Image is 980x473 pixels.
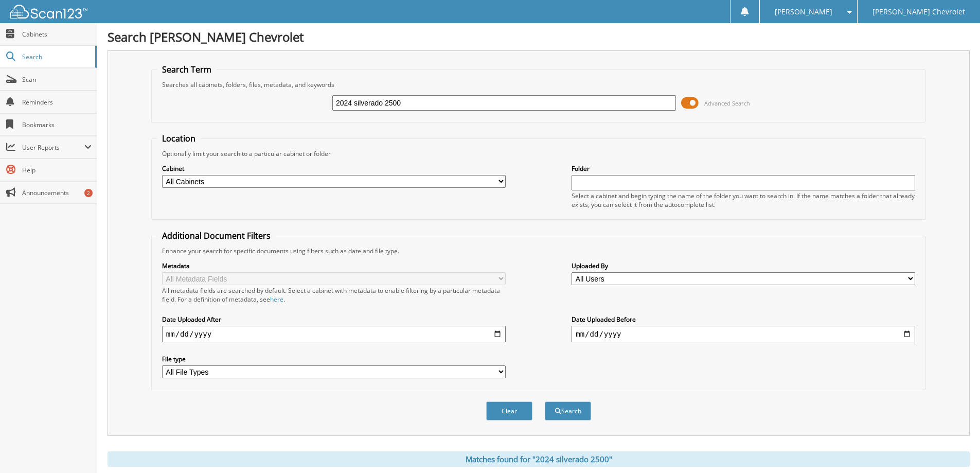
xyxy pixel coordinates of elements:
div: 2 [84,189,93,197]
span: Scan [22,75,92,84]
label: Folder [572,164,915,173]
div: Matches found for "2024 silverado 2500" [108,451,970,467]
div: Select a cabinet and begin typing the name of the folder you want to search in. If the name match... [572,191,915,209]
label: File type [162,355,506,363]
span: Reminders [22,98,92,107]
label: Cabinet [162,164,506,173]
legend: Additional Document Filters [157,230,276,241]
span: Announcements [22,188,92,197]
legend: Search Term [157,64,217,75]
span: Bookmarks [22,120,92,129]
span: Cabinets [22,30,92,39]
button: Search [545,401,591,421]
div: Searches all cabinets, folders, files, metadata, and keywords [157,80,920,89]
input: end [572,326,915,342]
span: Help [22,166,92,174]
input: start [162,326,506,342]
a: here [270,295,283,304]
div: Enhance your search for specific documents using filters such as date and file type. [157,247,920,255]
span: [PERSON_NAME] Chevrolet [872,9,965,15]
label: Uploaded By [572,261,915,270]
label: Date Uploaded Before [572,315,915,324]
label: Metadata [162,261,506,270]
legend: Location [157,133,201,144]
span: Advanced Search [704,99,750,107]
h1: Search [PERSON_NAME] Chevrolet [108,28,970,45]
span: Search [22,52,90,61]
button: Clear [486,401,532,421]
span: [PERSON_NAME] [775,9,832,15]
label: Date Uploaded After [162,315,506,324]
div: Optionally limit your search to a particular cabinet or folder [157,149,920,158]
div: All metadata fields are searched by default. Select a cabinet with metadata to enable filtering b... [162,286,506,304]
span: User Reports [22,143,84,152]
img: scan123-logo-white.svg [10,5,87,19]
